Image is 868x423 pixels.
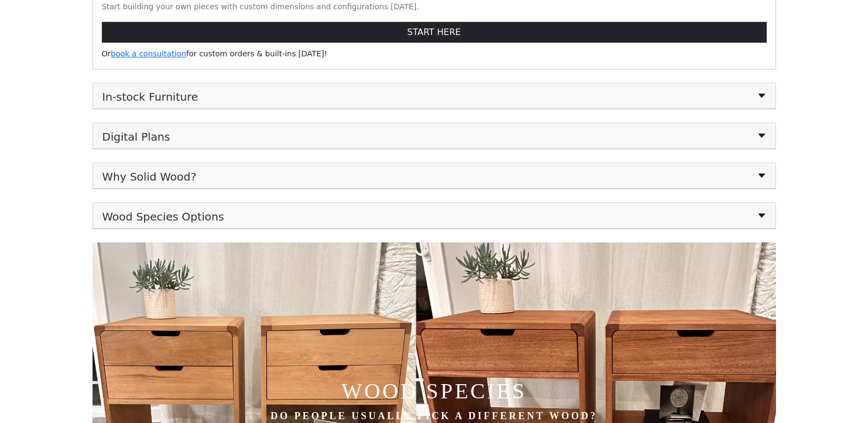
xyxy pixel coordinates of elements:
small: Start building your own pieces with custom dimensions and configurations [DATE]. [102,2,419,11]
button: Wood Species Options [102,207,767,224]
span: Wood Species Options [102,208,225,223]
span: In-stock Furniture [102,88,198,103]
span: Digital Plans [102,128,170,143]
small: Or for custom orders & built-ins [DATE]! [102,49,327,58]
button: Digital Plans [102,128,767,144]
a: START HERE [102,22,767,43]
button: Why Solid Wood? [102,167,767,184]
h2: Wood Species [93,378,776,404]
button: In-stock Furniture [102,88,767,104]
span: Why Solid Wood? [102,168,197,183]
a: book a consultation [111,49,186,58]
